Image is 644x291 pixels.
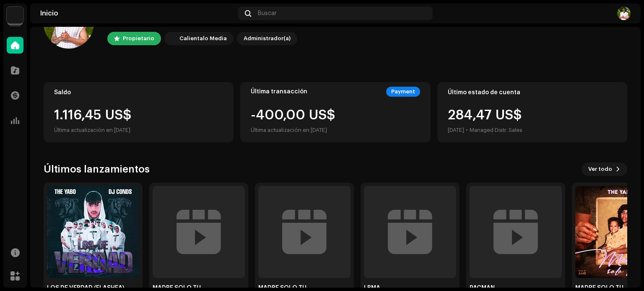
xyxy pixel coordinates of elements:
[258,10,277,17] span: Buscar
[448,125,464,135] div: [DATE]
[44,82,234,142] re-o-card-value: Saldo
[54,89,223,96] div: Saldo
[470,125,522,135] div: Managed Distr. Sales
[47,186,139,278] img: f2640dea-3099-48b1-bc7d-c2f0b4bb9773
[44,162,150,176] h3: Últimos lanzamientos
[582,162,627,176] button: Ver todo
[251,88,307,95] div: Última transacción
[123,33,154,44] div: Propietario
[588,161,612,178] span: Ver todo
[448,89,617,96] div: Último estado de cuenta
[244,33,291,44] div: Administrador(a)
[251,125,335,135] div: Última actualización en [DATE]
[179,33,227,44] div: Calientalo Media
[617,7,631,20] img: c8dc84da-73c9-4d27-b9ed-f1ccf5ea2a3d
[40,10,235,17] div: Inicio
[386,87,420,97] div: Payment
[7,7,23,23] img: 4d5a508c-c80f-4d99-b7fb-82554657661d
[166,33,176,44] img: 4d5a508c-c80f-4d99-b7fb-82554657661d
[466,125,468,135] div: •
[437,82,627,142] re-o-card-value: Último estado de cuenta
[54,125,223,135] div: Última actualización en [DATE]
